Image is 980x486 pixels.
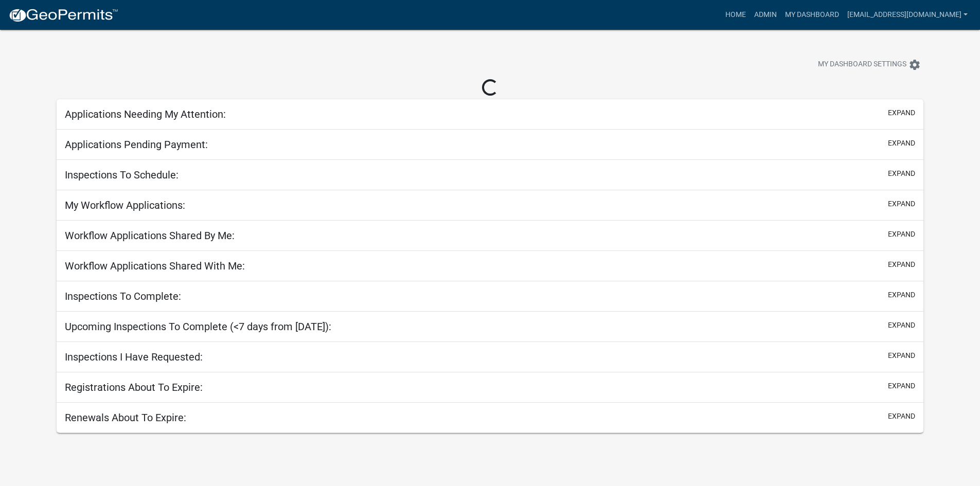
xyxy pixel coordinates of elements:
button: expand [888,320,915,331]
h5: Registrations About To Expire: [65,381,203,393]
h5: Applications Pending Payment: [65,138,208,151]
button: expand [888,138,915,149]
button: expand [888,107,915,118]
button: expand [888,199,915,209]
a: My Dashboard [781,5,843,25]
button: expand [888,229,915,240]
button: expand [888,259,915,270]
h5: Applications Needing My Attention: [65,108,226,120]
i: settings [908,59,921,71]
button: My Dashboard Settingssettings [810,55,929,75]
a: Admin [750,5,781,25]
h5: My Workflow Applications: [65,199,185,211]
h5: Workflow Applications Shared With Me: [65,260,245,272]
a: Home [721,5,750,25]
button: expand [888,290,915,300]
h5: Inspections To Complete: [65,290,181,302]
button: expand [888,381,915,391]
h5: Workflow Applications Shared By Me: [65,229,235,242]
a: [EMAIL_ADDRESS][DOMAIN_NAME] [843,5,972,25]
h5: Inspections To Schedule: [65,169,179,181]
h5: Renewals About To Expire: [65,411,186,424]
h5: Inspections I Have Requested: [65,351,203,363]
button: expand [888,168,915,179]
button: expand [888,411,915,422]
button: expand [888,350,915,361]
h5: Upcoming Inspections To Complete (<7 days from [DATE]): [65,320,331,333]
span: My Dashboard Settings [818,59,906,71]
